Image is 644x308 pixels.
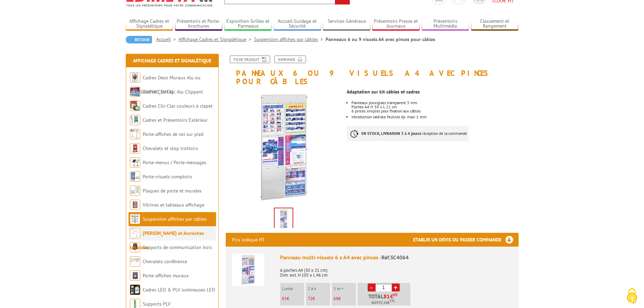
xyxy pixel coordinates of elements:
span: Réf.SC4064 [381,254,409,261]
img: Porte-visuels comptoirs [130,171,140,182]
img: Panneau multi-visuels 6 x A4 avec pinces [232,254,264,286]
a: Vitrines et tableaux affichage [143,202,204,208]
a: Présentoirs Presse et Journaux [372,18,420,30]
a: Cadres LED & PLV lumineuses LED [143,287,215,293]
img: suspendus_par_cables_sc4064_1.jpg [275,208,293,230]
img: Suspension affiches par câbles [130,214,140,224]
a: Accueil [156,36,178,42]
span: 81 [282,296,287,301]
img: Vitrines et tableaux affichage [130,200,140,210]
img: Porte-affiches de sol sur pied [130,129,140,139]
img: Porte-menus / Porte-messages [130,157,140,168]
img: Porte-affiches muraux [130,270,140,281]
li: Introduction latérale feuilles ép. maxi 1 mm [351,115,518,119]
li: Panneaux 6 ou 9 visuels A4 avec pinces pour câbles [326,36,435,43]
a: Présentoirs et Porte-brochures [175,18,223,30]
img: suspendus_par_cables_sc4064_1.jpg [226,89,342,205]
img: Chevalets et stop trottoirs [130,143,140,153]
p: à réception de la commande [347,126,469,141]
img: Cadres et Présentoirs Extérieur [130,115,140,125]
span: € [390,294,393,299]
span: 97,20 [379,300,388,306]
span: Soit € [371,300,395,306]
span: 68 [334,296,338,301]
a: Cadres Clic-Clac couleurs à clapet [143,103,213,109]
img: Cimaises et Accroches tableaux [130,228,140,238]
a: Supports PLV [143,301,171,307]
span: 72 [308,296,313,301]
a: Exposition Grilles et Panneaux [224,18,272,30]
a: Imprimer [274,56,306,63]
a: [PERSON_NAME] et Accroches tableaux [130,230,204,250]
a: Cadres et Présentoirs Extérieur [143,117,208,123]
a: Retour [126,36,152,43]
img: Cadres Deco Muraux Alu ou Bois [130,72,140,83]
a: Chevalets conférence [143,258,187,265]
a: Suspension affiches par câbles [254,36,326,42]
img: Cadres Clic-Clac couleurs à clapet [130,101,140,111]
a: Services Généraux [323,18,370,30]
p: Prix indiqué HT [232,233,265,247]
sup: TTC [390,299,395,303]
a: Accueil Guidage et Sécurité [274,18,321,30]
a: - [368,284,376,291]
a: Porte-menus / Porte-messages [143,159,206,166]
sup: HT [393,292,398,297]
a: Porte-affiches muraux [143,272,188,279]
img: Plaques de porte et murales [130,186,140,196]
a: Affichage Cadres et Signalétique [133,58,211,64]
img: Cadres LED & PLV lumineuses LED [130,285,140,295]
a: Fiche produit [230,56,270,63]
p: 5 et + [334,286,356,291]
strong: EN STOCK, LIVRAISON 3 à 4 jours [361,131,419,136]
p: 2 à 4 [308,286,330,291]
p: € [282,296,304,301]
p: € [334,296,356,301]
a: Plaques de porte et murales [143,188,202,194]
p: € [308,296,330,301]
a: Porte-visuels comptoirs [143,173,192,180]
div: Panneau multi-visuels 6 x A4 avec pinces - [280,254,512,261]
a: Classement et Rangement [471,18,519,30]
p: L'unité [282,286,304,291]
li: Panneaux plexiglass transparent 3 mm Poches A4 H 30 x L 21 cm 6 pinces simples pour fixation aux ... [351,101,518,113]
a: Cadres Clic-Clac Alu Clippant [143,89,203,95]
p: 6 poches A4 (30 x 21 cm) Dim. ext. H 105 x L 46 cm [280,263,512,278]
a: Porte-affiches de sol sur pied [143,131,203,137]
a: Présentoirs Multimédia [422,18,469,30]
h3: Etablir un devis ou passer commande [413,233,519,247]
p: Total [359,294,410,306]
a: Supports de communication bois [143,244,212,250]
img: Chevalets conférence [130,256,140,267]
a: Chevalets et stop trottoirs [143,145,198,151]
a: Cadres Deco Muraux Alu ou [GEOGRAPHIC_DATA] [130,74,201,95]
span: 81 [384,294,390,299]
img: Cookies (fenêtre modale) [623,287,641,305]
strong: Adaptation sur kit câbles et cadres [347,89,420,95]
button: Cookies (fenêtre modale) [620,285,644,308]
a: Suspension affiches par câbles [143,216,207,222]
h1: Panneaux 6 ou 9 visuels A4 avec pinces pour câbles [221,56,524,86]
a: Affichage Cadres et Signalétique [126,18,173,30]
a: + [392,284,400,291]
a: Affichage Cadres et Signalétique [178,36,254,42]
